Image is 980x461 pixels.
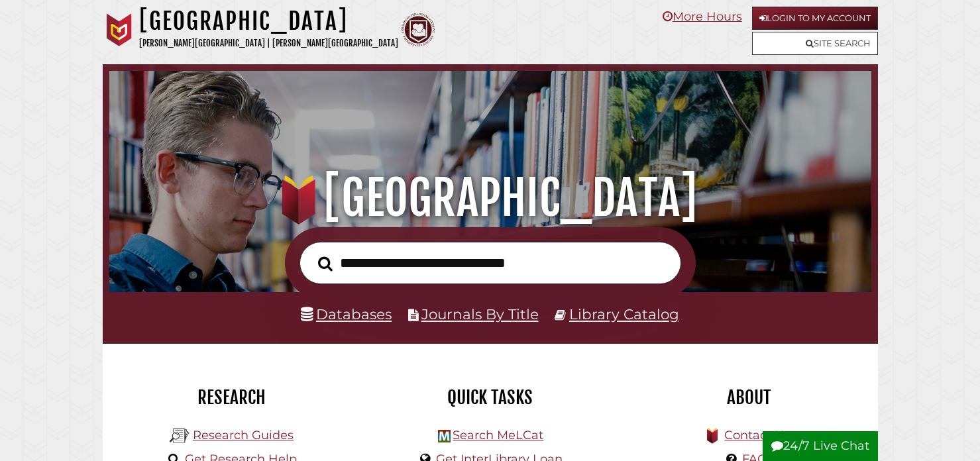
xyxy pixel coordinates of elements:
[453,428,543,442] a: Search MeLCat
[663,9,742,24] a: More Hours
[421,305,539,323] a: Journals By Title
[371,386,610,409] h2: Quick Tasks
[139,36,398,51] p: [PERSON_NAME][GEOGRAPHIC_DATA] | [PERSON_NAME][GEOGRAPHIC_DATA]
[124,169,857,227] h1: [GEOGRAPHIC_DATA]
[113,386,351,409] h2: Research
[752,7,878,30] a: Login to My Account
[311,252,339,275] button: Search
[752,32,878,55] a: Site Search
[193,428,294,442] a: Research Guides
[103,13,136,46] img: Calvin University
[301,305,392,323] a: Databases
[170,426,190,446] img: Hekman Library Logo
[724,428,790,442] a: Contact Us
[139,7,398,36] h1: [GEOGRAPHIC_DATA]
[629,386,868,409] h2: About
[569,305,679,323] a: Library Catalog
[438,430,451,442] img: Hekman Library Logo
[402,13,435,46] img: Calvin Theological Seminary
[318,256,333,272] i: Search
